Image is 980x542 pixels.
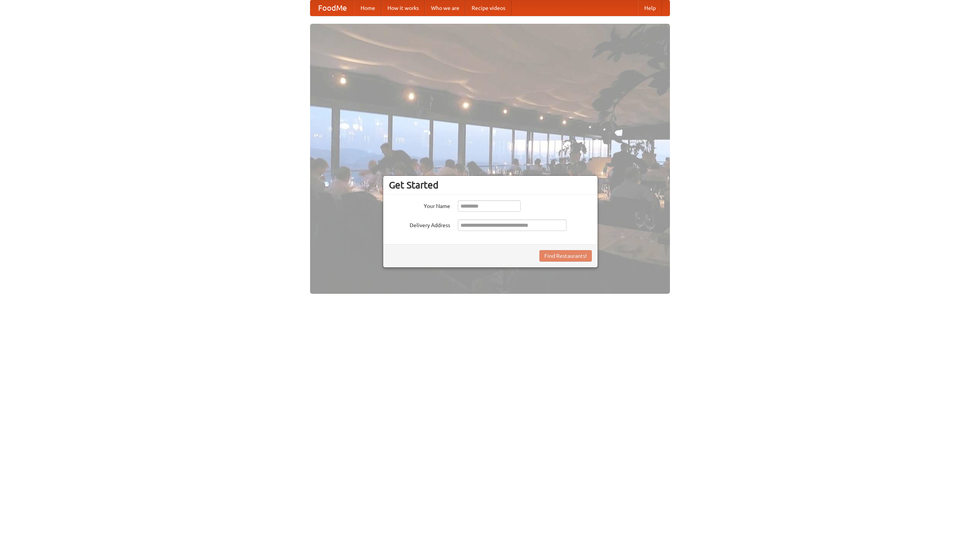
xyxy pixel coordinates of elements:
a: How it works [381,0,425,16]
a: FoodMe [310,0,354,16]
label: Your Name [389,200,450,210]
label: Delivery Address [389,219,450,229]
a: Recipe videos [465,0,511,16]
button: Find Restaurants! [539,250,592,262]
a: Home [354,0,381,16]
a: Who we are [425,0,465,16]
a: Help [638,0,662,16]
h3: Get Started [389,179,592,191]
